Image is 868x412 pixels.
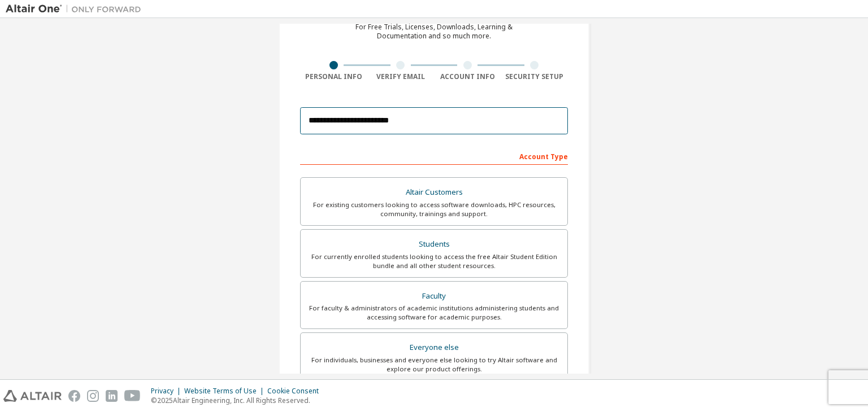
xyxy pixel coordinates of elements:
[307,340,561,356] div: Everyone else
[307,288,561,304] div: Faculty
[367,72,435,81] div: Verify Email
[355,23,513,41] div: For Free Trials, Licenses, Downloads, Learning & Documentation and so much more.
[3,390,62,402] img: altair_logo.svg
[307,236,561,252] div: Students
[6,3,147,15] img: Altair One
[307,185,561,200] div: Altair Customers
[151,387,184,396] div: Privacy
[300,147,568,165] div: Account Type
[267,387,325,396] div: Cookie Consent
[307,304,561,322] div: For faculty & administrators of academic institutions administering students and accessing softwa...
[184,387,267,396] div: Website Terms of Use
[307,252,561,270] div: For currently enrolled students looking to access the free Altair Student Edition bundle and all ...
[307,200,561,218] div: For existing customers looking to access software downloads, HPC resources, community, trainings ...
[151,396,325,405] p: © 2025 Altair Engineering, Inc. All Rights Reserved.
[124,390,141,402] img: youtube.svg
[300,72,367,81] div: Personal Info
[434,72,501,81] div: Account Info
[307,356,561,374] div: For individuals, businesses and everyone else looking to try Altair software and explore our prod...
[106,390,118,402] img: linkedin.svg
[68,390,80,402] img: facebook.svg
[87,390,99,402] img: instagram.svg
[501,72,568,81] div: Security Setup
